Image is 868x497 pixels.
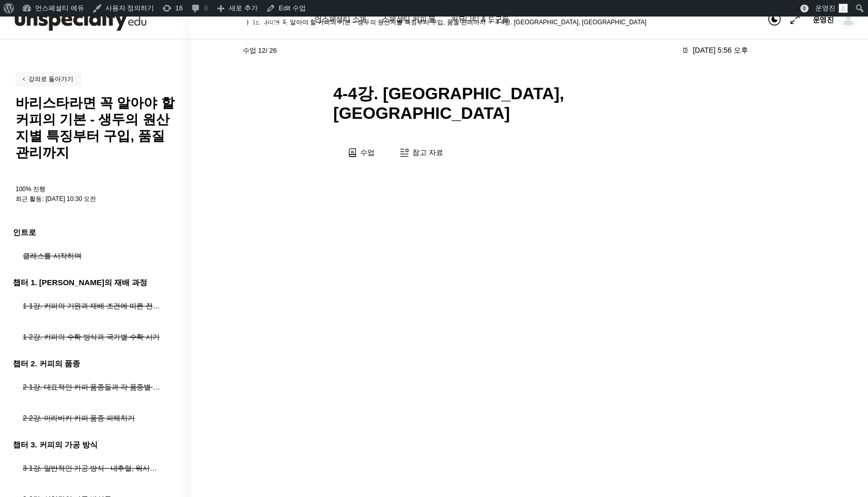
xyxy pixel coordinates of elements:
span: 0 [800,5,809,12]
h2: 바리스타라면 꼭 알아야 할 커피의 기본 - 생두의 원산지별 특징부터 구입, 품질 관리까지 [16,95,176,161]
span: / 26 [266,46,277,54]
span: 수업 12 [243,47,277,54]
h1: 4-4강. [GEOGRAPHIC_DATA], [GEOGRAPHIC_DATA] [333,84,726,123]
h3: 인트로 [13,225,176,239]
span: 스페셜티 커피 몰 [382,12,436,26]
span: 강의로 돌아가기 [21,75,73,83]
div: 완료함 [645,42,676,58]
a: ←이전 [758,42,787,58]
span: 운영진 [813,15,834,24]
a: 언스페셜티 소개 [309,12,371,27]
div: 1-2강. 커피의 수확 방식과 국가별 수확 시기 [23,331,161,343]
div: 3-1강. 일반적인 가공 방식 - 내추럴, 워시드, 허니 [23,462,161,474]
span: → [788,43,816,57]
a: 운영진 [813,10,858,29]
a: 강의로 돌아가기 [16,72,81,87]
div: 챕터 1. [PERSON_NAME]의 재배 과정 [13,275,176,289]
span: 언스페셜티 소개 [315,12,366,26]
div: 클래스를 시작하며 [23,250,161,261]
div: 2-2강. 아라비카 커피 품종 파헤치기 [23,412,161,424]
span: 참고 자료 [412,148,443,157]
span: 수업 [360,148,375,157]
div: 100% 진행 [16,186,176,192]
div: 1-1강. 커피의 기원과 재배 조건에 따른 전 세계 산지의 분포 [23,300,161,312]
span: 커뮤니티 & 도구들 [451,12,509,26]
a: 스페셜티 커피 몰 [377,12,441,27]
span: [DATE] 5:56 오후 [681,46,748,54]
span: ← [758,43,787,57]
a: 다음→ [788,42,816,58]
div: 2-1강. 대표적인 커피 품종들과 각 품종별 특성 [23,381,161,393]
a: 커뮤니티 & 도구들 [446,12,515,27]
div: 챕터 3. 커피의 가공 방식 [13,438,176,452]
div: 챕터 2. 커피의 품종 [13,356,176,370]
div: 최근 활동: [DATE] 10:30 오전 [16,196,176,202]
